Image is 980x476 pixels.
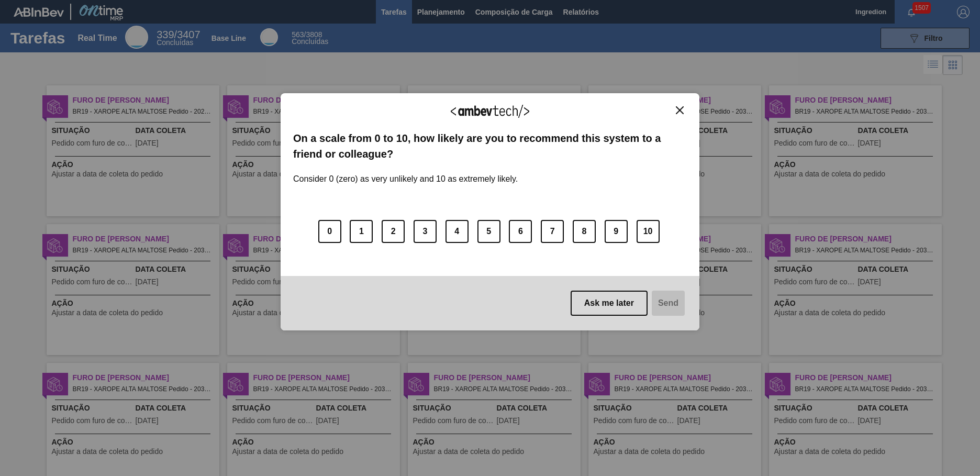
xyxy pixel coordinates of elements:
[382,220,405,243] button: 2
[477,220,500,243] button: 5
[446,220,469,243] button: 4
[605,220,628,243] button: 9
[571,291,648,316] button: Ask me later
[676,106,684,114] img: Close
[451,105,529,118] img: Logo Ambevtech
[318,220,341,243] button: 0
[541,220,564,243] button: 7
[573,220,596,243] button: 8
[673,106,687,115] button: Close
[350,220,373,243] button: 1
[293,162,518,184] label: Consider 0 (zero) as very unlikely and 10 as extremely likely.
[414,220,437,243] button: 3
[637,220,660,243] button: 10
[293,130,687,162] label: On a scale from 0 to 10, how likely are you to recommend this system to a friend or colleague?
[509,220,532,243] button: 6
